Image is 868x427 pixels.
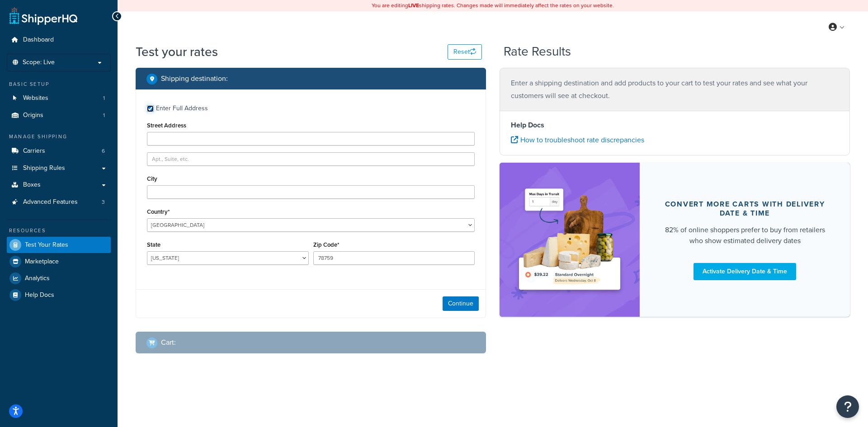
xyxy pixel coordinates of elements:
[23,147,45,155] span: Carriers
[7,287,111,303] a: Help Docs
[7,177,111,193] a: Boxes
[7,194,111,211] li: Advanced Features
[147,241,160,248] label: State
[513,176,626,303] img: feature-image-ddt-36eae7f7280da8017bfb280eaccd9c446f90b1fe08728e4019434db127062ab4.png
[661,200,828,218] div: Convert more carts with delivery date & time
[147,208,170,215] label: Country*
[23,36,54,44] span: Dashboard
[23,181,41,189] span: Boxes
[25,275,50,282] span: Analytics
[23,198,78,206] span: Advanced Features
[103,94,105,102] span: 1
[23,94,48,102] span: Websites
[7,194,111,211] a: Advanced Features3
[147,105,154,112] input: Enter Full Address
[836,395,859,418] button: Open Resource Center
[7,80,111,88] div: Basic Setup
[102,147,105,155] span: 6
[313,241,339,248] label: Zip Code*
[7,32,111,48] a: Dashboard
[504,45,571,59] h2: Rate Results
[156,102,208,115] div: Enter Full Address
[511,120,839,131] h4: Help Docs
[693,263,796,280] a: Activate Delivery Date & Time
[7,270,111,286] a: Analytics
[511,135,644,145] a: How to troubleshoot rate discrepancies
[25,291,54,299] span: Help Docs
[25,258,59,266] span: Marketplace
[7,107,111,124] a: Origins1
[147,175,157,182] label: City
[443,296,479,311] button: Continue
[7,160,111,177] a: Shipping Rules
[7,133,111,141] div: Manage Shipping
[147,152,475,166] input: Apt., Suite, etc.
[23,164,65,172] span: Shipping Rules
[408,1,419,9] b: LIVE
[7,143,111,160] li: Carriers
[136,43,218,61] h1: Test your rates
[147,122,186,129] label: Street Address
[7,253,111,270] a: Marketplace
[161,338,176,347] h2: Cart :
[7,237,111,253] a: Test Your Rates
[7,143,111,160] a: Carriers6
[25,241,68,249] span: Test Your Rates
[23,112,43,119] span: Origins
[23,59,55,66] span: Scope: Live
[7,227,111,235] div: Resources
[511,77,839,102] p: Enter a shipping destination and add products to your cart to test your rates and see what your c...
[161,75,228,83] h2: Shipping destination :
[102,198,105,206] span: 3
[7,107,111,124] li: Origins
[661,225,828,246] div: 82% of online shoppers prefer to buy from retailers who show estimated delivery dates
[7,90,111,107] a: Websites1
[448,44,482,60] button: Reset
[103,112,105,119] span: 1
[7,90,111,107] li: Websites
